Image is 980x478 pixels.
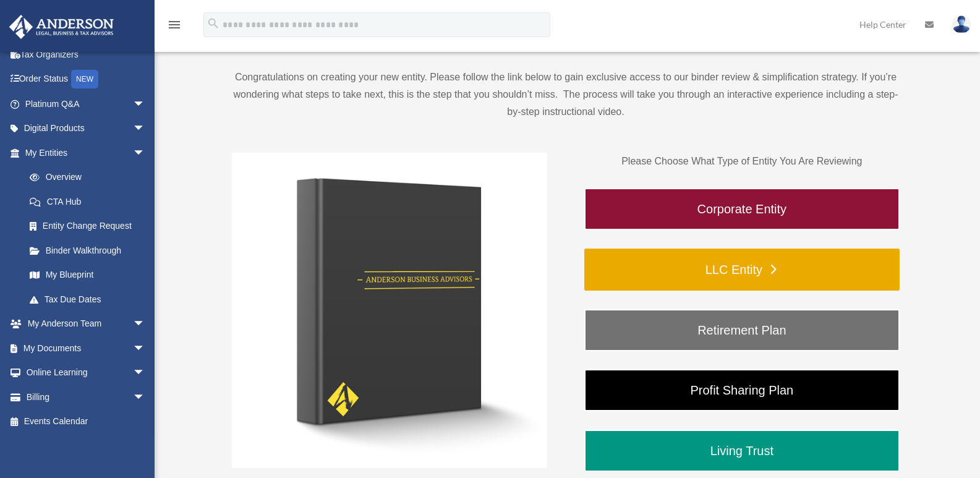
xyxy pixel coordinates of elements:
a: Living Trust [584,430,900,472]
span: arrow_drop_down [133,361,158,386]
a: Billingarrow_drop_down [9,385,164,409]
a: Entity Change Request [17,214,164,239]
span: arrow_drop_down [133,385,158,410]
a: Binder Walkthrough [17,238,158,263]
a: Platinum Q&Aarrow_drop_down [9,92,164,116]
a: Online Learningarrow_drop_down [9,361,164,385]
span: arrow_drop_down [133,312,158,337]
a: My Anderson Teamarrow_drop_down [9,312,164,336]
img: Anderson Advisors Platinum Portal [6,15,117,39]
div: NEW [71,70,98,88]
i: menu [167,17,182,32]
i: search [207,17,220,30]
p: Congratulations on creating your new entity. Please follow the link below to gain exclusive acces... [232,69,900,121]
span: arrow_drop_down [133,140,158,166]
a: My Documentsarrow_drop_down [9,336,164,361]
span: arrow_drop_down [133,116,158,142]
a: Digital Productsarrow_drop_down [9,116,164,141]
a: Tax Due Dates [17,287,164,312]
a: menu [167,22,182,32]
span: arrow_drop_down [133,92,158,117]
a: Retirement Plan [584,309,900,351]
a: Order StatusNEW [9,67,164,92]
a: My Blueprint [17,263,164,288]
a: Tax Organizers [9,42,164,67]
a: Events Calendar [9,409,164,434]
a: Profit Sharing Plan [584,369,900,411]
a: Overview [17,165,164,190]
p: Please Choose What Type of Entity You Are Reviewing [584,153,900,170]
a: CTA Hub [17,189,164,214]
img: User Pic [952,15,971,33]
a: LLC Entity [584,249,900,291]
a: My Entitiesarrow_drop_down [9,140,164,165]
a: Corporate Entity [584,188,900,230]
span: arrow_drop_down [133,336,158,361]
